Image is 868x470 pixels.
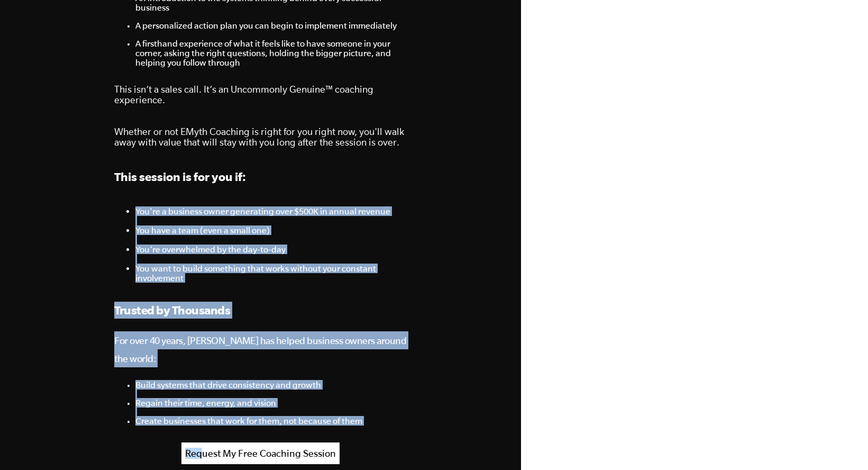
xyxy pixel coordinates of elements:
[135,398,276,408] span: Regain their time, energy, and vision
[114,84,406,105] p: This isn’t a sales call. It’s an Uncommonly Genuine™ coaching experience.
[114,335,406,364] span: For over 40 years, [PERSON_NAME] has helped business owners around the world:
[135,21,397,30] span: A personalized action plan you can begin to implement immediately
[135,416,362,426] span: Create businesses that work for them, not because of them
[135,245,406,264] li: You’re overwhelmed by the day-to-day
[135,264,406,283] li: You want to build something that works without your constant involvement
[135,39,391,67] span: A firsthand experience of what it feels like to have someone in your corner, asking the right que...
[114,126,406,148] p: Whether or not EMyth Coaching is right for you right now, you'll walk away with value that will s...
[135,380,321,390] span: Build systems that drive consistency and growth
[135,206,406,225] li: You're a business owner generating over $500K in annual revenue
[181,442,340,464] a: Request My Free Coaching Session
[114,170,246,183] span: This session is for you if:
[135,225,406,245] li: You have a team (even a small one)
[114,302,406,319] h3: Trusted by Thousands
